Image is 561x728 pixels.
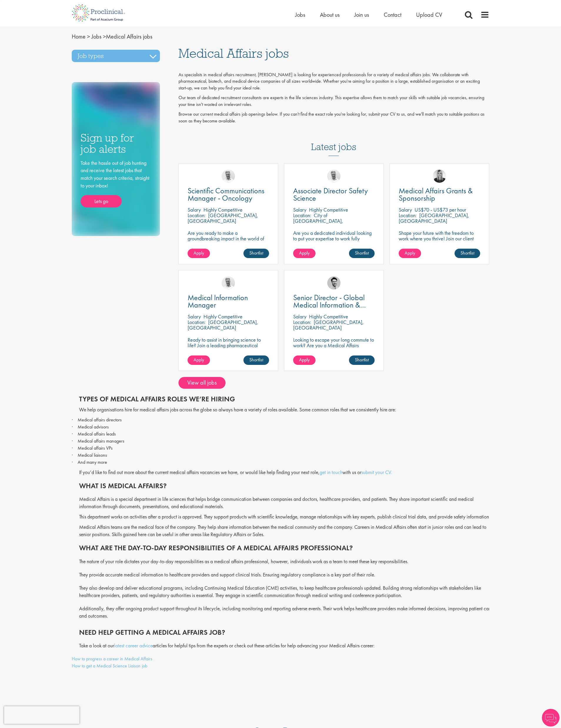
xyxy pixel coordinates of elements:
p: City of [GEOGRAPHIC_DATA], [GEOGRAPHIC_DATA] [293,212,343,230]
span: Location: [293,319,311,325]
span: > [103,33,106,40]
a: submit your CV. [361,469,392,476]
p: Additionally, they offer ongoing product support throughout its lifecycle, including monitoring a... [79,605,494,620]
span: Contact [384,11,401,19]
span: · [72,446,78,451]
h3: Latest jobs [311,127,356,156]
span: Salary [293,313,306,320]
span: > [87,33,90,40]
span: Location: [399,212,417,219]
img: Thomas Pinnock [327,276,340,290]
a: Apply [293,249,315,258]
a: Apply [293,355,315,365]
span: Medical affairs directors [78,417,122,423]
a: Medical Information Manager [188,294,269,309]
span: · [72,438,78,443]
span: Apply [299,357,310,363]
p: Browse our current medical affairs job openings below. If you can't find the exact role you're lo... [178,111,490,124]
p: Medical Affairs is a special department in life sciences that helps bridge communication between ... [79,496,494,510]
span: Medical advisors [78,424,109,430]
p: [GEOGRAPHIC_DATA], [GEOGRAPHIC_DATA] [293,319,364,331]
a: Shortlist [455,249,480,258]
a: get in touch [320,469,343,476]
span: Apply [193,357,204,363]
span: Medical affairs VPs [78,445,113,451]
span: Medical Affairs jobs [178,45,289,61]
span: Location: [293,212,311,219]
a: Jobs [295,11,305,19]
a: How to progress a career in Medical Affairs [72,656,152,662]
p: Our team of dedicated recruitment consultants are experts in the life sciences industry. This exp... [178,94,490,108]
p: If you’d like to find out more about the current medical affairs vacancies we have, or would like... [79,469,494,476]
p: Take a look at our articles for helpful tips from the experts or check out these articles for hel... [79,642,494,649]
a: Scientific Communications Manager - Oncology [188,187,269,202]
span: Salary [399,206,412,213]
a: Join us [354,11,369,19]
a: Associate Director Safety Science [293,187,375,202]
span: Senior Director - Global Medical Information & Medical Affairs [293,292,366,317]
span: Medical Affairs jobs [72,33,152,40]
span: Medical affairs leads [78,431,116,437]
h3: Sign up for job alerts [81,132,151,155]
p: Highly Competitive [203,206,243,213]
p: Medical Affairs teams are the medical face of the company. They help share information between th... [79,523,494,538]
p: Shape your future with the freedom to work where you thrive! Join our client with this fully remo... [399,230,480,252]
a: Apply [188,249,210,258]
span: Medical affairs managers [78,438,124,444]
a: latest career advice [114,642,153,649]
img: Joshua Bye [222,276,235,290]
a: Shortlist [243,355,269,365]
span: Medical Information Manager [188,292,248,310]
p: Are you ready to make a groundbreaking impact in the world of biotechnology? Join a growing compa... [188,230,269,258]
a: About us [320,11,340,19]
p: They provide accurate medical information to healthcare providers and support clinical trials. En... [79,571,494,579]
a: View all jobs [178,377,226,389]
p: We help organisations hire for medical affairs jobs across the globe so always have a variety of ... [79,406,494,413]
img: Janelle Jones [433,169,446,183]
span: Medical Affairs Grants & Sponsorship [399,186,473,203]
p: [GEOGRAPHIC_DATA], [GEOGRAPHIC_DATA] [188,319,258,331]
a: Medical Affairs Grants & Sponsorship [399,187,480,202]
p: [GEOGRAPHIC_DATA], [GEOGRAPHIC_DATA] [188,212,258,224]
p: Ready to assist in bringing science to life? Join a leading pharmaceutical company to play a key ... [188,337,269,365]
span: · [72,460,78,465]
div: Take the hassle out of job hunting and receive the latest jobs that match your search criteria, s... [81,159,151,208]
a: Upload CV [416,11,442,19]
p: Looking to escape your long commute to work? Are you a Medical Affairs Professional? Unlock your ... [293,337,375,359]
p: As specialists in medical affairs recruitment, [PERSON_NAME] is looking for experienced professio... [178,72,490,92]
span: Apply [405,250,415,256]
a: breadcrumb link to Home [72,33,86,40]
h2: What is medical affairs? [79,482,494,490]
p: Highly Competitive [203,313,243,320]
h3: Job types [72,50,160,62]
span: Scientific Communications Manager - Oncology [188,186,264,203]
img: Joshua Bye [222,169,235,183]
span: · [72,417,78,422]
span: Salary [188,206,201,213]
span: Medical liaisons [78,452,107,458]
img: Joshua Bye [327,169,340,183]
span: · [72,431,78,436]
a: Lets go [81,195,122,207]
h2: Need help getting a Medical Affairs job? [79,629,494,636]
a: Senior Director - Global Medical Information & Medical Affairs [293,294,375,309]
span: And many more [78,459,107,465]
span: Location: [188,212,206,219]
a: How to get a Medical Science Liaison job [72,663,147,669]
span: Location: [188,319,206,325]
span: Salary [188,313,201,320]
span: Salary [293,206,306,213]
h2: Types of medical affairs roles we’re hiring [79,395,494,403]
p: Highly Competitive [309,206,348,213]
p: Highly Competitive [309,313,348,320]
h2: What are the day-to-day responsibilities of a medical affairs professional? [79,544,494,552]
iframe: reCAPTCHA [4,706,79,724]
